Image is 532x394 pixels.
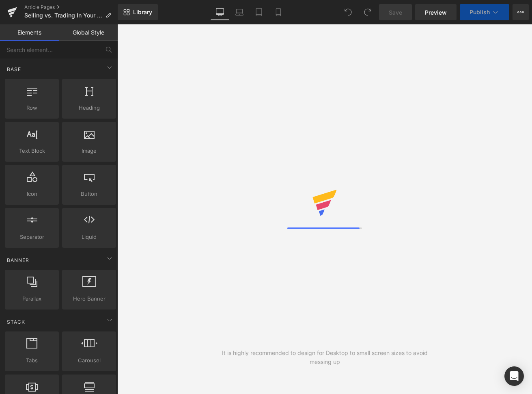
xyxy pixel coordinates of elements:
[7,147,56,155] span: Text Block
[504,366,524,386] div: Open Intercom Messenger
[470,9,490,15] span: Publish
[65,190,114,198] span: Button
[389,8,402,17] span: Save
[210,4,230,20] a: Desktop
[118,4,158,20] a: New Library
[7,356,56,365] span: Tabs
[65,294,114,303] span: Hero Banner
[65,233,114,241] span: Liquid
[7,233,56,241] span: Separator
[6,65,22,73] span: Base
[133,9,152,16] span: Library
[65,104,114,112] span: Heading
[221,349,429,366] div: It is highly recommended to design for Desktop to small screen sizes to avoid messing up
[425,8,447,17] span: Preview
[7,190,56,198] span: Icon
[269,4,288,20] a: Mobile
[6,318,26,326] span: Stack
[249,4,269,20] a: Tablet
[513,4,529,20] button: More
[7,104,56,112] span: Row
[7,294,56,303] span: Parallax
[24,4,118,11] a: Article Pages
[24,12,102,19] span: Selling vs. Trading In Your Used E-Bike: Which is Best?
[230,4,249,20] a: Laptop
[65,356,114,365] span: Carousel
[415,4,457,20] a: Preview
[59,24,118,41] a: Global Style
[65,147,114,155] span: Image
[360,4,376,20] button: Redo
[460,4,509,20] button: Publish
[6,256,30,264] span: Banner
[340,4,356,20] button: Undo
